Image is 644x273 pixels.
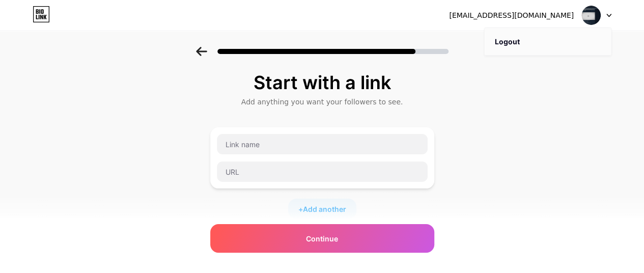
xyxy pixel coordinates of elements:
[449,10,574,21] div: [EMAIL_ADDRESS][DOMAIN_NAME]
[217,161,428,182] input: URL
[581,6,601,25] img: shahzod1
[288,199,356,219] div: +
[215,97,429,107] div: Add anything you want your followers to see.
[210,243,434,254] div: Socials
[485,28,611,56] li: Logout
[306,233,338,244] span: Continue
[303,204,346,214] span: Add another
[217,134,428,154] input: Link name
[215,72,429,93] div: Start with a link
